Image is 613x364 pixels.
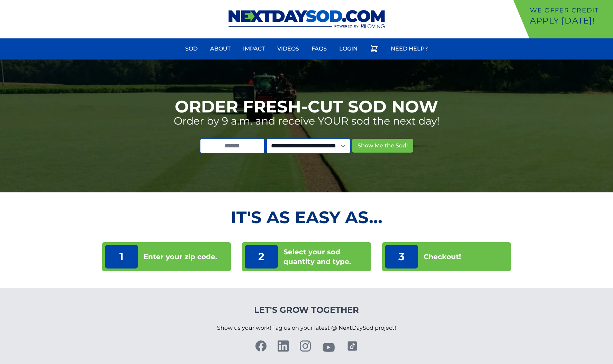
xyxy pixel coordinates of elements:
[283,247,368,266] p: Select your sod quantity and type.
[217,316,396,340] p: Show us your work! Tag us on your latest @ NextDaySod project!
[239,40,269,57] a: Impact
[352,139,413,153] button: Show Me the Sod!
[335,40,362,57] a: Login
[144,252,217,262] p: Enter your zip code.
[206,40,235,57] a: About
[273,40,303,57] a: Videos
[385,245,418,269] p: 3
[424,252,461,262] p: Checkout!
[307,40,331,57] a: FAQs
[175,98,438,115] h1: Order Fresh-Cut Sod Now
[181,40,202,57] a: Sod
[245,245,278,269] p: 2
[105,245,138,269] p: 1
[530,6,610,15] p: We offer Credit
[530,15,610,26] p: Apply [DATE]!
[102,209,511,226] h2: It's as Easy As...
[217,304,396,316] h4: Let's Grow Together
[174,115,440,127] p: Order by 9 a.m. and receive YOUR sod the next day!
[387,40,432,57] a: Need Help?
